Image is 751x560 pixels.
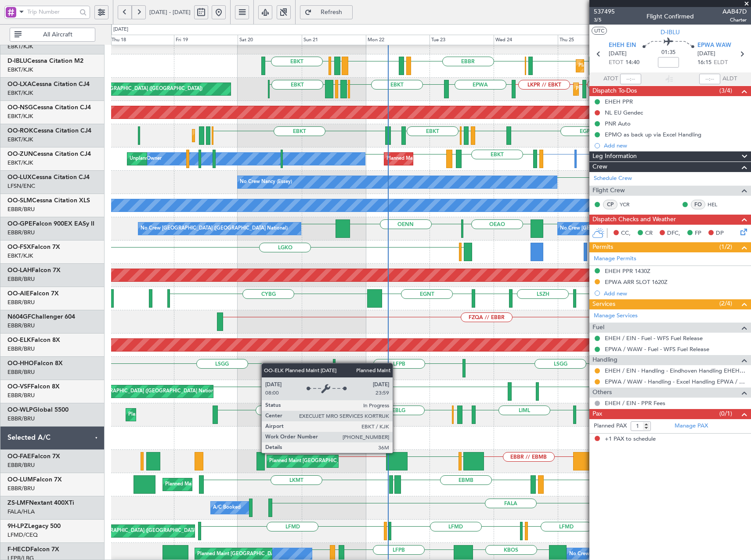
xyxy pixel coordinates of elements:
div: Planned Maint Kortrijk-[GEOGRAPHIC_DATA] [386,152,489,165]
span: ELDT [714,58,728,67]
a: EBKT/KJK [7,252,33,260]
a: EHEH / EIN - PPR Fees [605,399,665,407]
span: Handling [592,355,617,365]
span: OO-FSX [7,244,31,250]
div: A/C Booked [213,501,241,514]
a: F-HECDFalcon 7X [7,546,59,553]
span: 16:15 [697,58,711,67]
a: OO-AIEFalcon 7X [7,291,59,297]
a: EBKT/KJK [7,112,33,120]
span: Flight Crew [592,186,625,196]
div: Planned Maint Kortrijk-[GEOGRAPHIC_DATA] [576,83,678,96]
a: OO-GPEFalcon 900EX EASy II [7,221,94,227]
div: EPMO as back up via Excel Handling [605,131,701,138]
div: EHEH PPR 1430Z [605,267,650,275]
span: (0/1) [719,409,732,418]
a: EBBR/BRU [7,298,35,306]
span: OO-ZUN [7,151,33,157]
span: 01:35 [661,48,675,57]
div: No Crew [GEOGRAPHIC_DATA] ([GEOGRAPHIC_DATA] National) [141,222,288,235]
span: FP [695,229,701,238]
span: D-IBLU [661,28,680,37]
a: EBBR/BRU [7,461,35,469]
div: Tue 23 [430,35,494,45]
span: EPWA WAW [697,41,731,50]
span: OO-HHO [7,360,34,366]
span: Dispatch To-Dos [592,86,637,96]
a: OO-LXACessna Citation CJ4 [7,81,90,87]
a: EPWA / WAW - Fuel - WFS Fuel Release [605,345,709,353]
a: EBBR/BRU [7,485,35,492]
div: NL EU Gendec [605,109,643,116]
a: EHEH / EIN - Handling - Eindhoven Handling EHEH / EIN [605,367,747,374]
a: OO-ROKCessna Citation CJ4 [7,128,91,134]
span: [DATE] - [DATE] [149,8,191,16]
a: OO-ZUNCessna Citation CJ4 [7,151,91,157]
a: OO-LUXCessna Citation CJ4 [7,174,90,180]
span: [DATE] [609,50,627,58]
span: 3/5 [594,16,615,24]
span: OO-NSG [7,104,33,111]
span: OO-SLM [7,197,32,204]
a: OO-VSFFalcon 8X [7,384,60,390]
input: Trip Number [27,5,77,18]
span: Pax [592,409,602,419]
span: Leg Information [592,151,637,162]
span: Crew [592,162,607,172]
span: 9H-LPZ [7,523,28,529]
div: Fri 19 [174,35,238,45]
span: OO-ROK [7,128,33,134]
span: OO-VSF [7,384,31,390]
a: OO-FAEFalcon 7X [7,453,60,459]
div: Planned Maint Nice ([GEOGRAPHIC_DATA]) [578,59,676,72]
span: ATOT [603,75,618,83]
a: EBKT/KJK [7,159,33,167]
span: DFC, [667,229,680,238]
span: OO-GPE [7,221,32,227]
a: LFSN/ENC [7,182,35,190]
div: PNR Auto [605,120,631,127]
a: EBBR/BRU [7,415,35,423]
span: F-HECD [7,546,30,553]
a: EBKT/KJK [7,66,33,74]
span: 537495 [594,7,615,16]
a: Manage PAX [675,422,708,431]
a: EBKT/KJK [7,136,33,144]
a: OO-LAHFalcon 7X [7,267,61,273]
div: Add new [604,142,747,149]
a: D-IBLUCessna Citation M2 [7,58,83,64]
input: --:-- [620,74,641,84]
span: ZS-LMF [7,500,29,506]
span: OO-AIE [7,291,30,297]
a: OO-ELKFalcon 8X [7,337,60,343]
span: DP [716,229,724,238]
span: Others [592,388,612,398]
div: Unplanned Maint [GEOGRAPHIC_DATA]-[GEOGRAPHIC_DATA] [130,152,271,165]
div: Sun 21 [302,35,366,45]
a: OO-FSXFalcon 7X [7,244,60,250]
span: AAB47D [722,7,747,16]
a: OO-SLMCessna Citation XLS [7,197,90,204]
button: All Aircraft [10,28,95,42]
a: LFMD/CEQ [7,531,38,539]
span: OO-LUM [7,477,33,483]
span: [DATE] [697,50,715,58]
span: OO-ELK [7,337,31,343]
div: No Crew [GEOGRAPHIC_DATA] ([GEOGRAPHIC_DATA] National) [560,222,707,235]
div: CP [603,200,617,209]
span: OO-FAE [7,453,31,459]
div: Planned Maint Liege [128,408,174,421]
div: AOG Maint [GEOGRAPHIC_DATA] ([GEOGRAPHIC_DATA] National) [67,385,219,398]
div: Thu 25 [558,35,622,45]
a: HEL [708,201,727,208]
span: D-IBLU [7,58,27,64]
a: EBKT/KJK [7,89,33,97]
div: Add new [604,290,747,297]
span: Dispatch Checks and Weather [592,215,676,225]
a: EBBR/BRU [7,345,35,353]
div: FO [691,200,705,209]
a: ZS-LMFNextant 400XTi [7,500,74,506]
div: Mon 22 [366,35,430,45]
a: EBKT/KJK [7,43,33,50]
span: OO-LXA [7,81,32,87]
